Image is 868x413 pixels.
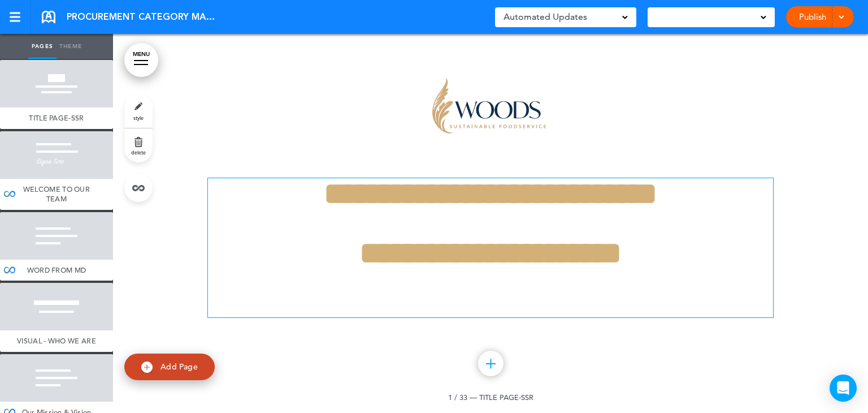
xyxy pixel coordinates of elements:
[17,336,96,346] span: VISUAL - WHO WE ARE
[133,114,144,121] span: style
[28,34,57,59] a: Pages
[131,149,146,156] span: delete
[430,76,551,144] img: 1725553718520-Woods-Foodservice-Ltd-sustainablefoodservice.jpg
[57,34,85,59] a: Theme
[4,267,15,273] img: infinity_blue.svg
[124,128,153,162] a: delete
[23,184,90,204] span: WELCOME TO OUR TEAM
[795,6,830,28] a: Publish
[141,362,153,373] img: add.svg
[124,43,158,77] a: MENU
[830,375,857,402] div: Open Intercom Messenger
[29,113,84,123] span: TITLE PAGE-SSR
[160,362,198,372] span: Add Page
[67,11,219,23] span: PROCUREMENT CATEGORY MANAGER
[4,191,15,197] img: infinity_blue.svg
[504,9,587,25] span: Automated Updates
[124,354,215,380] a: Add Page
[27,265,86,275] span: WORD FROM MD
[124,94,153,128] a: style
[479,393,533,402] span: TITLE PAGE-SSR
[470,393,477,402] span: —
[448,393,467,402] span: 1 / 33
